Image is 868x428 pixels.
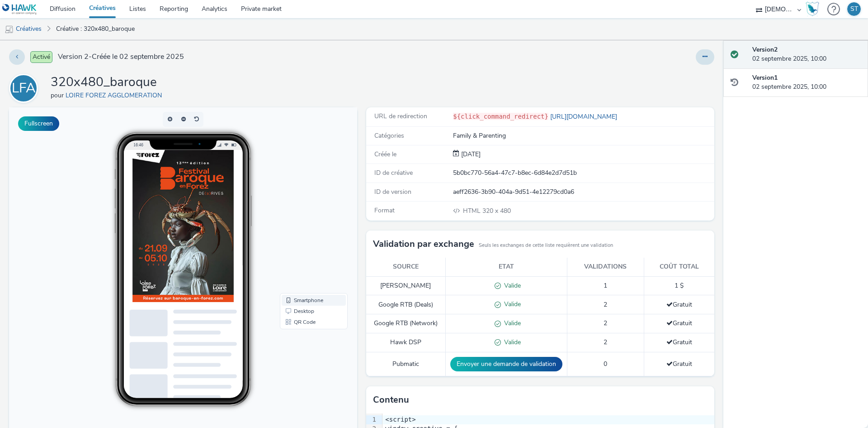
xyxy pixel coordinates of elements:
div: 5b0bc770-56a4-47c7-b8ec-6d84e2d7d51b [453,168,713,178]
span: Gratuit [666,319,692,327]
h1: 320x480_baroque [51,74,165,91]
span: Smartphone [285,190,314,196]
span: Valide [501,338,521,346]
span: Gratuit [666,338,692,346]
div: LFA [12,76,36,101]
strong: Version 2 [752,45,778,54]
span: Valide [501,300,521,308]
button: Envoyer une demande de validation [450,357,562,371]
td: Pubmatic [366,352,445,376]
small: Seuls les exchanges de cette liste requièrent une validation [479,242,613,249]
div: 1 [366,415,377,424]
span: Gratuit [666,300,692,309]
span: Catégories [374,131,404,140]
td: [PERSON_NAME] [366,276,445,295]
h3: Contenu [373,393,409,407]
span: [DATE] [459,150,481,159]
td: Google RTB (Network) [366,314,445,333]
span: URL de redirection [374,112,427,120]
span: 16:46 [124,35,134,40]
div: ST [850,2,858,16]
img: undefined Logo [2,4,37,15]
img: Hawk Academy [806,2,819,16]
span: Gratuit [666,360,692,368]
td: Google RTB (Deals) [366,295,445,314]
strong: Version 1 [752,73,778,82]
a: Créative : 320x480_baroque [52,18,139,40]
th: Source [366,258,445,276]
div: Création 02 septembre 2025, 10:00 [459,150,481,159]
th: Etat [445,258,567,276]
div: Family & Parenting [453,131,713,140]
span: 320 x 480 [462,207,511,215]
code: ${click_command_redirect} [453,113,548,120]
span: 0 [604,360,607,368]
h3: Validation par exchange [373,237,474,251]
span: Activé [30,51,52,63]
li: Desktop [273,198,337,209]
a: Hawk Academy [806,2,823,16]
span: Version 2 - Créée le 02 septembre 2025 [58,52,184,62]
span: Valide [501,281,521,290]
div: <script> [382,415,714,424]
th: Coût total [644,258,714,276]
a: LOIRE FOREZ AGGLOMERATION [66,91,165,100]
li: Smartphone [273,188,337,198]
div: 02 septembre 2025, 10:00 [752,73,861,92]
span: Créée le [374,150,396,159]
td: Hawk DSP [366,333,445,352]
th: Validations [567,258,644,276]
div: aeff2636-3b90-404a-9d51-4e12279cd0a6 [453,188,713,197]
div: 02 septembre 2025, 10:00 [752,45,861,64]
span: 2 [604,319,607,327]
a: LFA [9,84,42,92]
span: HTML [463,207,482,215]
span: Valide [501,319,521,327]
button: Fullscreen [18,116,59,131]
a: [URL][DOMAIN_NAME] [548,112,621,121]
li: QR Code [273,209,337,220]
span: 1 $ [675,281,684,290]
span: 2 [604,300,607,309]
span: ID de créative [374,168,413,177]
span: Format [374,206,395,215]
span: pour [51,91,66,100]
span: 1 [604,281,607,290]
img: mobile [5,25,14,34]
span: QR Code [285,212,307,217]
span: 2 [604,338,607,346]
span: Desktop [285,201,305,207]
span: ID de version [374,188,411,196]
